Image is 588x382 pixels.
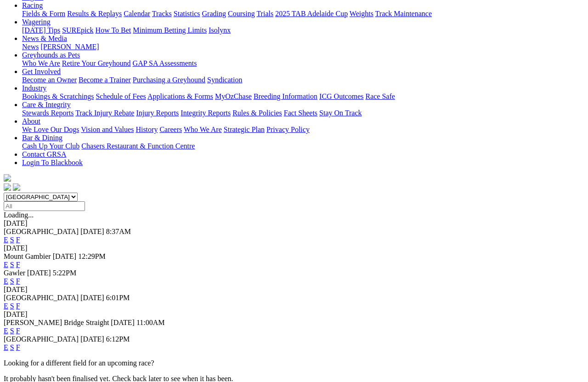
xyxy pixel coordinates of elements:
span: [DATE] [80,294,104,302]
img: facebook.svg [4,183,11,191]
a: E [4,236,8,244]
span: 11:00AM [136,319,165,326]
a: F [16,327,20,335]
div: Care & Integrity [22,109,584,117]
a: Stay On Track [319,109,362,117]
a: Bookings & Scratchings [22,92,94,100]
span: [GEOGRAPHIC_DATA] [4,228,79,235]
a: Wagering [22,18,51,26]
a: Trials [256,10,273,17]
div: Bar & Dining [22,142,584,150]
div: [DATE] [4,219,584,228]
span: Mount Gambier [4,252,51,260]
div: Get Involved [22,76,584,84]
a: [PERSON_NAME] [40,43,99,51]
a: News & Media [22,34,67,42]
a: Fact Sheets [284,109,317,117]
a: Racing [22,1,43,9]
a: Stewards Reports [22,109,73,117]
a: Coursing [228,10,255,17]
a: About [22,117,40,125]
span: 6:12PM [106,335,130,343]
a: Minimum Betting Limits [133,26,207,34]
div: Wagering [22,26,584,34]
a: F [16,261,20,268]
a: Results & Replays [67,10,122,17]
a: How To Bet [96,26,131,34]
div: Industry [22,92,584,101]
span: [DATE] [53,252,77,260]
a: Breeding Information [254,92,317,100]
a: Schedule of Fees [96,92,146,100]
a: Race Safe [365,92,395,100]
a: News [22,43,39,51]
a: [DATE] Tips [22,26,60,34]
a: Bar & Dining [22,134,62,142]
span: [DATE] [111,319,135,326]
input: Select date [4,201,85,211]
span: [DATE] [80,228,104,235]
a: ICG Outcomes [319,92,363,100]
div: About [22,125,584,134]
a: Syndication [207,76,242,84]
a: S [10,302,14,310]
span: [PERSON_NAME] Bridge Straight [4,319,109,326]
a: 2025 TAB Adelaide Cup [275,10,348,17]
a: S [10,343,14,351]
a: E [4,261,8,268]
a: Become an Owner [22,76,77,84]
a: Grading [202,10,226,17]
a: F [16,236,20,244]
img: logo-grsa-white.png [4,174,11,182]
a: Retire Your Greyhound [62,59,131,67]
span: 5:22PM [53,269,77,277]
a: E [4,327,8,335]
a: Get Involved [22,68,61,75]
a: Weights [350,10,373,17]
div: Greyhounds as Pets [22,59,584,68]
a: Cash Up Your Club [22,142,79,150]
span: Gawler [4,269,25,277]
a: History [136,125,158,133]
span: 12:29PM [78,252,106,260]
a: S [10,327,14,335]
a: S [10,277,14,285]
a: Login To Blackbook [22,159,83,166]
div: [DATE] [4,285,584,294]
div: [DATE] [4,244,584,252]
a: Strategic Plan [224,125,265,133]
span: [GEOGRAPHIC_DATA] [4,335,79,343]
p: Looking for a different field for an upcoming race? [4,359,584,367]
span: [GEOGRAPHIC_DATA] [4,294,79,302]
span: 8:37AM [106,228,131,235]
span: [DATE] [27,269,51,277]
a: GAP SA Assessments [133,59,197,67]
a: MyOzChase [215,92,252,100]
div: [DATE] [4,310,584,319]
a: E [4,302,8,310]
a: Become a Trainer [79,76,131,84]
a: Injury Reports [136,109,179,117]
a: Chasers Restaurant & Function Centre [81,142,195,150]
a: Calendar [124,10,150,17]
a: Who We Are [184,125,222,133]
a: Track Maintenance [375,10,432,17]
a: Track Injury Rebate [75,109,134,117]
a: Who We Are [22,59,60,67]
span: 6:01PM [106,294,130,302]
a: SUREpick [62,26,93,34]
a: S [10,261,14,268]
a: Rules & Policies [232,109,282,117]
a: Isolynx [209,26,231,34]
a: Contact GRSA [22,150,66,158]
a: F [16,277,20,285]
a: Privacy Policy [266,125,310,133]
a: E [4,277,8,285]
a: Integrity Reports [181,109,231,117]
img: twitter.svg [13,183,20,191]
a: Vision and Values [81,125,134,133]
a: Statistics [174,10,200,17]
a: Industry [22,84,46,92]
a: E [4,343,8,351]
a: F [16,343,20,351]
